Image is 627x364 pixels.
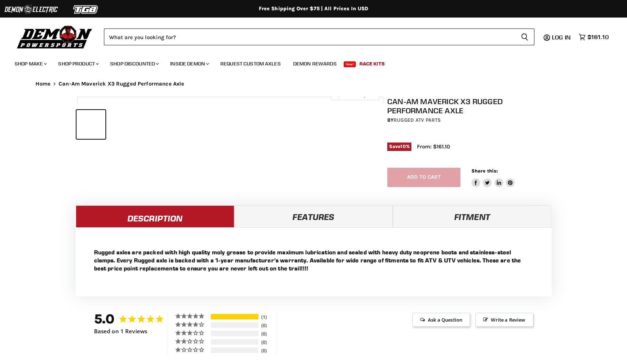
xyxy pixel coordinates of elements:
[387,143,411,151] span: Save %
[575,32,612,42] a: $161.10
[234,205,393,227] a: Features
[170,110,199,139] button: Can-Am Maverick X3 Rugged Performance Axle thumbnail
[413,313,470,327] span: Ask a Question
[21,81,607,87] nav: Breadcrumbs
[76,205,234,227] a: Description
[515,29,534,45] button: Search
[215,56,286,71] a: Request Custom Axles
[105,56,163,71] a: Shop Discounted
[417,143,450,150] span: From: $161.10
[344,61,356,67] span: New!
[260,314,275,320] div: 1
[335,92,375,98] span: Click to expand
[104,29,534,45] form: Product
[232,110,261,139] button: Can-Am Maverick X3 Rugged Performance Axle thumbnail
[108,110,137,139] button: Can-Am Maverick X3 Rugged Performance Axle thumbnail
[587,34,609,41] span: $161.10
[549,34,575,41] a: Log in
[21,5,607,12] div: Free Shipping Over $75 | All Prices In USD
[387,116,554,124] div: by
[211,314,258,319] div: 100%
[211,314,258,319] div: 5-Star Ratings
[94,248,533,272] p: Rugged axles are packed with high quality moly grease to provide maximum lubrication and sealed w...
[36,81,51,87] a: Home
[387,97,554,115] h1: Can-Am Maverick X3 Rugged Performance Axle
[59,81,184,87] span: Can-Am Maverick X3 Rugged Performance Axle
[76,110,105,139] button: Can-Am Maverick X3 Rugged Performance Axle thumbnail
[288,56,342,71] a: Demon Rewards
[104,29,515,45] input: Search
[9,56,51,71] a: Shop Make
[94,328,148,334] span: Based on 1 Reviews
[400,144,406,149] span: 10
[393,117,441,123] a: Rugged ATV Parts
[475,313,533,327] span: Write a Review
[53,56,103,71] a: Shop Product
[139,110,168,139] button: Can-Am Maverick X3 Rugged Performance Axle thumbnail
[59,3,113,16] img: TGB Logo 2
[15,24,95,50] img: Demon Powersports
[9,53,607,71] ul: Main menu
[552,34,571,41] span: Log in
[201,110,230,139] button: Can-Am Maverick X3 Rugged Performance Axle thumbnail
[165,56,213,71] a: Inside Demon
[94,311,115,327] strong: 5.0
[354,56,390,71] a: Race Kits
[471,168,498,174] span: Share this:
[393,205,551,227] a: Fitment
[4,3,59,16] img: Demon Electric Logo 2
[471,168,515,187] aside: Share this:
[175,313,210,319] div: 5 ★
